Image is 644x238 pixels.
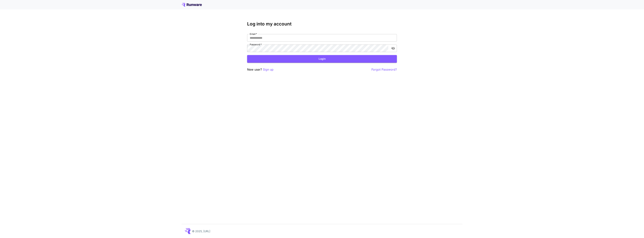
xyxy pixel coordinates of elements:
h3: Log into my account [247,21,397,27]
label: Email [250,32,257,36]
p: © 2025, [URL] [192,229,210,233]
button: toggle password visibility [390,45,397,52]
button: Sign up [263,67,274,72]
button: Forgot Password? [371,67,397,72]
p: New user? [247,67,274,72]
button: Login [247,55,397,63]
label: Password [250,43,262,46]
